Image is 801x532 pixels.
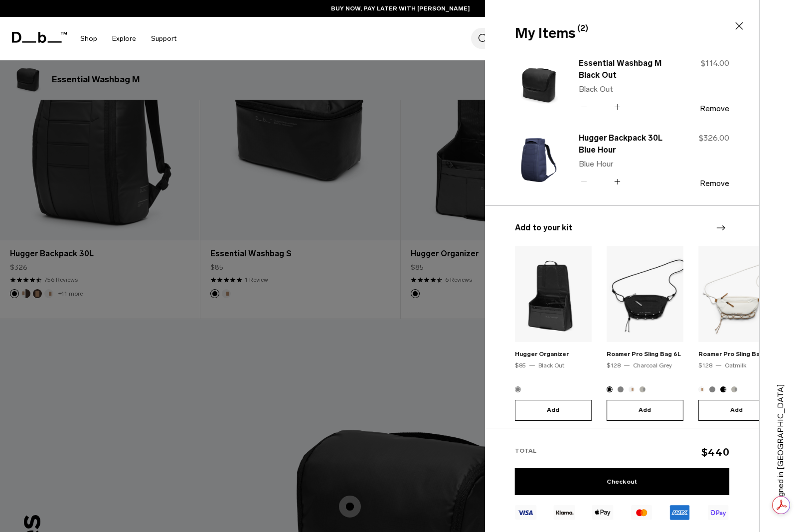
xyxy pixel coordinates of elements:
a: Explore [112,21,136,56]
a: Essential Washbag M Black Out [579,57,666,81]
img: Essential Washbag M Black Out - Black Out [515,56,563,115]
span: $85 [515,362,526,369]
img: Hugger Organizer Black Out [515,246,592,342]
a: Shop [80,21,97,56]
button: Oatmilk [698,386,704,392]
button: Charcoal Grey [720,386,726,392]
a: BUY NOW, PAY LATER WITH [PERSON_NAME] [331,4,470,13]
span: $128 [607,362,621,369]
button: Black Out [709,386,715,392]
div: Oatmilk [725,361,746,370]
a: Hugger Organizer [515,351,569,357]
a: Roamer Pro Sling Bag 6L [607,351,681,357]
div: 2 / 20 [607,246,683,421]
button: Add to Cart [698,400,775,421]
div: 1 / 20 [515,246,592,421]
div: Charcoal Grey [633,361,672,370]
div: Black Out [538,361,564,370]
a: Checkout [515,468,729,495]
button: Remove [700,179,729,188]
span: Total [515,447,536,454]
button: Add to Cart [607,400,683,421]
img: Roamer Pro Sling Bag 6L Oatmilk [698,246,775,342]
button: Oatmilk [629,386,635,392]
p: Designed in [GEOGRAPHIC_DATA] [775,363,787,513]
div: 3 / 20 [698,246,775,421]
button: Remove [700,104,729,113]
button: Forest Green [731,386,737,392]
button: Add to Cart [515,400,592,421]
img: Roamer Pro Sling Bag 6L Charcoal Grey [607,246,683,342]
div: Next slide [714,217,727,239]
span: (2) [577,22,588,34]
span: $326.00 [699,133,729,143]
p: Blue Hour [579,158,666,170]
h3: Add to your kit [515,222,729,234]
a: Roamer Pro Sling Bag 6L [698,351,773,357]
button: Forest Green [640,386,645,392]
a: Hugger Backpack 30L Blue Hour [579,132,666,156]
nav: Main Navigation [73,17,184,60]
button: Black Out [515,386,521,392]
span: $128 [698,362,712,369]
span: $114.00 [701,58,729,68]
button: Charcoal Grey [607,386,613,392]
img: Hugger Backpack 30L Blue Hour - Blue Hour [515,131,563,189]
div: My Items [515,23,727,44]
p: Black Out [579,83,666,95]
a: Support [151,21,176,56]
span: $440 [701,446,729,458]
button: Black Out [618,386,624,392]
